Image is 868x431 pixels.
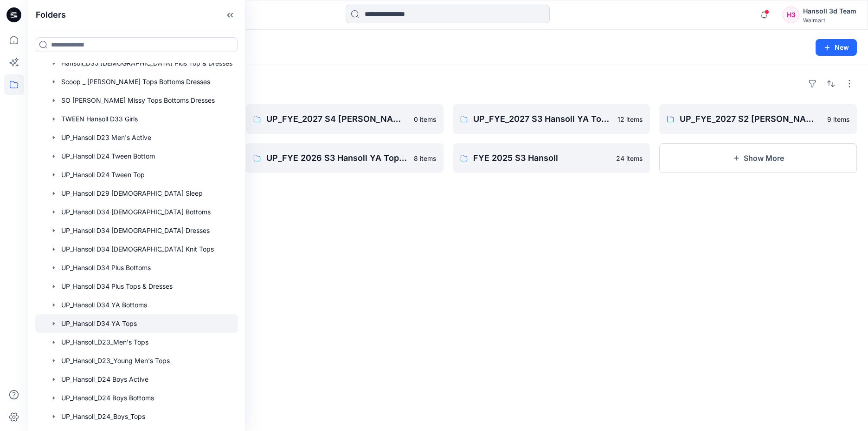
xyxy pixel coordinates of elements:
[266,113,408,126] p: UP_FYE_2027 S4 [PERSON_NAME] YA Tops and Dresses
[827,114,849,124] p: 9 items
[816,39,857,56] button: New
[680,113,822,126] p: UP_FYE_2027 S2 [PERSON_NAME] YA Tops and Dresses
[246,104,444,134] a: UP_FYE_2027 S4 [PERSON_NAME] YA Tops and Dresses0 items
[414,153,436,163] p: 8 items
[453,143,650,173] a: FYE 2025 S3 Hansoll24 items
[246,143,444,173] a: UP_FYE 2026 S3 Hansoll YA Tops and Dresses8 items
[803,17,856,24] div: Walmart
[803,6,856,17] div: Hansoll 3d Team
[659,143,857,173] button: Show More
[617,114,643,124] p: 12 items
[616,153,643,163] p: 24 items
[414,114,436,124] p: 0 items
[783,7,799,23] div: H3
[473,113,612,126] p: UP_FYE_2027 S3 Hansoll YA Tops and Dresses
[453,104,650,134] a: UP_FYE_2027 S3 Hansoll YA Tops and Dresses12 items
[659,104,857,134] a: UP_FYE_2027 S2 [PERSON_NAME] YA Tops and Dresses9 items
[266,152,408,165] p: UP_FYE 2026 S3 Hansoll YA Tops and Dresses
[473,152,611,165] p: FYE 2025 S3 Hansoll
